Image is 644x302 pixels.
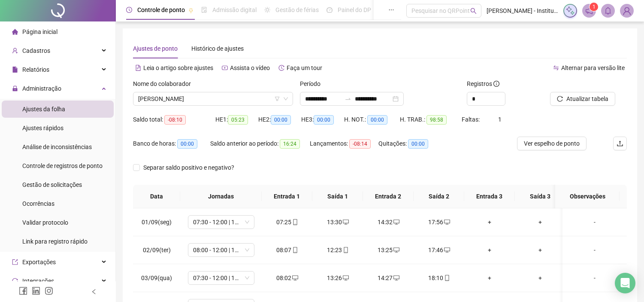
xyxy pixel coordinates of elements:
[393,247,399,253] span: desktop
[12,259,18,265] span: export
[569,217,620,227] div: -
[142,219,172,226] span: 01/09(seg)
[228,115,248,125] span: 05:23
[388,7,394,13] span: ellipsis
[524,139,580,148] span: Ver espelho de ponto
[400,115,462,125] div: H. TRAB.:
[22,85,61,92] span: Administração
[593,4,596,10] span: 1
[487,6,558,15] span: [PERSON_NAME] - Instituto Dra. [PERSON_NAME]
[585,7,593,15] span: notification
[22,181,82,188] span: Gestão de solicitações
[555,185,620,208] th: Observações
[22,200,54,207] span: Ocorrências
[22,278,54,284] span: Integrações
[143,247,171,253] span: 02/09(ter)
[275,6,319,13] span: Gestão de férias
[550,92,615,106] button: Atualizar tabela
[515,185,565,208] th: Saída 3
[344,115,400,125] div: H. NOT.:
[561,64,625,71] span: Alternar para versão lite
[393,219,399,225] span: desktop
[137,6,185,13] span: Controle de ponto
[19,287,27,295] span: facebook
[230,64,270,71] span: Assista o vídeo
[22,125,63,131] span: Ajustes rápidos
[370,273,407,283] div: 14:27
[342,219,349,225] span: desktop
[177,139,197,149] span: 00:00
[91,289,97,295] span: left
[378,139,440,149] div: Quitações:
[349,139,371,149] span: -08:14
[464,185,515,208] th: Entrada 3
[133,79,197,88] label: Nome do colaborador
[617,140,623,147] span: upload
[319,245,356,255] div: 12:23
[393,275,399,281] span: desktop
[22,162,103,169] span: Controle de registros de ponto
[522,217,559,227] div: +
[140,163,238,172] span: Separar saldo positivo e negativo?
[301,115,344,125] div: HE 3:
[569,245,620,255] div: -
[314,115,334,125] span: 00:00
[291,247,298,253] span: mobile
[133,139,210,149] div: Banco de horas:
[420,245,457,255] div: 17:46
[342,247,349,253] span: mobile
[269,245,305,255] div: 08:07
[193,271,249,284] span: 07:30 - 12:00 | 13:00 - 18:00
[420,217,457,227] div: 17:56
[222,65,228,71] span: youtube
[565,6,575,15] img: sparkle-icon.fc2bf0ac1784a2077858766a79e2daf3.svg
[562,192,613,201] span: Observações
[319,217,356,227] div: 13:30
[210,139,310,149] div: Saldo anterior ao período:
[522,245,559,255] div: +
[264,7,270,13] span: sun
[312,185,363,208] th: Saída 1
[498,116,502,123] span: 1
[420,273,457,283] div: 18:10
[327,7,333,13] span: dashboard
[467,79,499,88] span: Registros
[367,115,387,125] span: 00:00
[12,278,18,284] span: sync
[22,238,88,245] span: Link para registro rápido
[133,115,215,125] div: Saldo total:
[135,65,141,71] span: file-text
[283,96,288,101] span: down
[615,273,635,293] div: Open Intercom Messenger
[191,45,244,52] span: Histórico de ajustes
[590,3,598,11] sup: 1
[569,273,620,283] div: -
[143,64,213,71] span: Leia o artigo sobre ajustes
[275,96,280,101] span: filter
[310,139,378,149] div: Lançamentos:
[566,94,608,104] span: Atualizar tabela
[22,28,57,35] span: Página inicial
[414,185,464,208] th: Saída 2
[45,287,53,295] span: instagram
[443,247,450,253] span: desktop
[22,106,65,113] span: Ajustes da folha
[462,116,481,123] span: Faltas:
[517,137,587,150] button: Ver espelho de ponto
[291,275,298,281] span: desktop
[426,115,447,125] span: 98:58
[138,92,288,105] span: THAINARA GUEDES
[557,96,563,102] span: reload
[553,65,559,71] span: swap
[22,47,50,54] span: Cadastros
[278,65,284,71] span: history
[32,287,40,295] span: linkedin
[193,216,249,229] span: 07:30 - 12:00 | 13:00 - 18:00
[345,95,351,102] span: to
[269,217,305,227] div: 07:25
[370,245,407,255] div: 13:25
[164,115,186,125] span: -08:10
[471,245,508,255] div: +
[258,115,301,125] div: HE 2:
[443,275,450,281] span: mobile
